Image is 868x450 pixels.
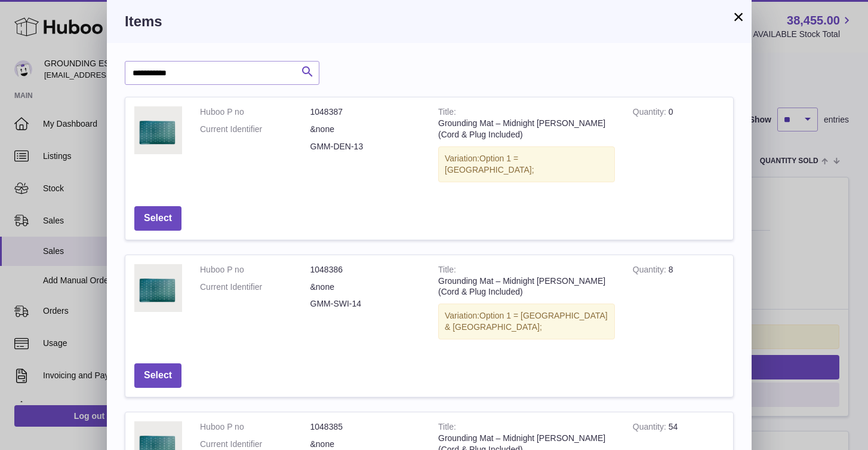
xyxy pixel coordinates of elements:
img: Grounding Mat – Midnight Moss (Cord & Plug Included) [134,106,182,154]
img: Grounding Mat – Midnight Moss (Cord & Plug Included) [134,264,182,312]
dd: &none [310,281,421,293]
strong: Quantity [633,107,669,120]
dd: GMM-SWI-14 [310,298,421,310]
dt: Current Identifier [200,281,310,293]
dd: &none [310,124,421,135]
dd: &none [310,439,421,450]
td: 0 [624,97,733,197]
strong: Title [438,265,456,277]
dd: 1048386 [310,264,421,275]
dd: 1048385 [310,421,421,433]
div: Grounding Mat – Midnight [PERSON_NAME] (Cord & Plug Included) [438,275,615,298]
strong: Quantity [633,422,669,434]
dt: Huboo P no [200,421,310,433]
button: Select [134,206,181,231]
div: Variation: [438,146,615,182]
strong: Title [438,422,456,434]
button: Select [134,363,181,388]
div: Variation: [438,304,615,339]
dt: Current Identifier [200,439,310,450]
dd: GMM-DEN-13 [310,141,421,152]
strong: Title [438,107,456,120]
span: Option 1 = [GEOGRAPHIC_DATA] & [GEOGRAPHIC_DATA]; [445,311,608,332]
button: × [731,10,746,24]
dt: Current Identifier [200,124,310,135]
dd: 1048387 [310,106,421,118]
h3: Items [125,12,734,31]
strong: Quantity [633,265,669,277]
span: Option 1 = [GEOGRAPHIC_DATA]; [445,154,534,175]
div: Grounding Mat – Midnight [PERSON_NAME] (Cord & Plug Included) [438,118,615,140]
dt: Huboo P no [200,264,310,275]
td: 8 [624,255,733,354]
dt: Huboo P no [200,106,310,118]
